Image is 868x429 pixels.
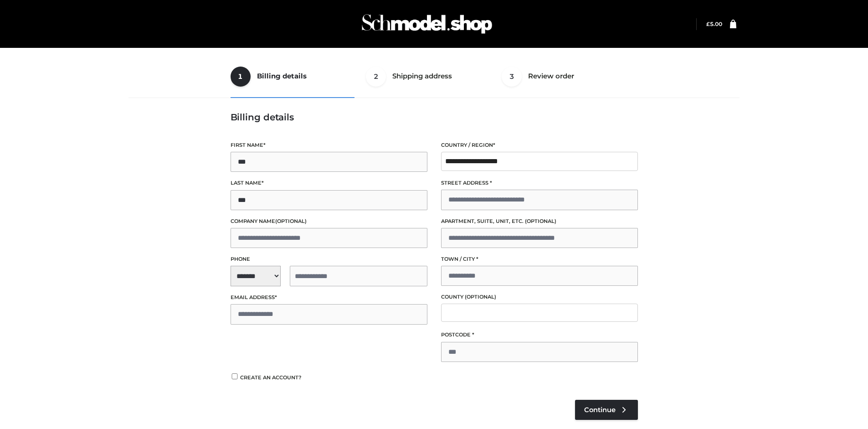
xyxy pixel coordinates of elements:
[231,255,427,264] label: Phone
[575,400,638,420] a: Continue
[706,21,722,27] a: £5.00
[441,331,638,339] label: Postcode
[231,179,427,187] label: Last name
[359,6,495,42] img: Schmodel Admin 964
[231,141,427,150] label: First name
[275,218,307,224] span: (optional)
[441,141,638,150] label: Country / Region
[584,406,616,414] span: Continue
[706,21,710,27] span: £
[706,21,722,27] bdi: 5.00
[231,293,427,302] label: Email address
[240,374,302,381] span: Create an account?
[231,373,239,379] input: Create an account?
[441,217,638,226] label: Apartment, suite, unit, etc.
[441,255,638,264] label: Town / City
[231,112,638,123] h3: Billing details
[231,217,427,226] label: Company name
[525,218,556,224] span: (optional)
[441,293,638,301] label: County
[465,294,496,300] span: (optional)
[441,179,638,187] label: Street address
